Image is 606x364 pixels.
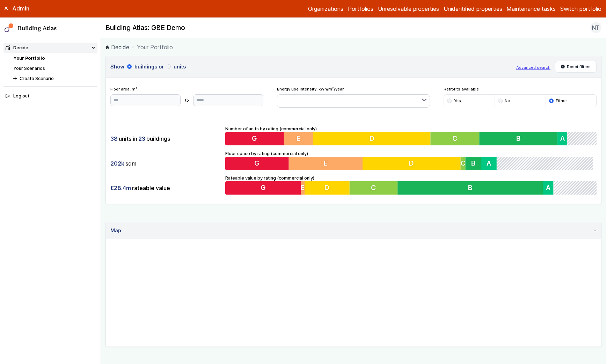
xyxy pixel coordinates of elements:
[110,160,124,167] span: 202k
[284,132,313,145] button: E
[6,44,28,51] div: Decide
[592,23,600,32] span: NT
[555,61,597,73] button: Reset filters
[255,159,260,167] span: G
[468,184,472,192] span: B
[350,181,398,195] button: C
[277,86,430,108] div: Energy use intensity, kWh/m²/year
[252,134,257,143] span: G
[260,184,265,192] span: G
[543,181,553,195] button: A
[308,5,343,13] a: Organizations
[110,94,264,106] form: to
[106,222,601,239] summary: Map
[301,181,305,195] button: E
[225,150,597,170] div: Floor space by rating (commercial only)
[5,23,14,32] img: main-0bbd2752.svg
[105,23,185,32] h2: Building Atlas: GBE Demo
[560,134,565,143] span: A
[289,157,364,170] button: E
[110,157,221,170] div: sqm
[324,159,328,167] span: E
[463,159,468,167] span: C
[3,91,97,101] button: Log out
[225,125,597,146] div: Number of units by rating (commercial only)
[110,135,118,143] span: 38
[297,134,300,143] span: E
[110,63,512,71] h3: Show
[468,157,483,170] button: B
[430,132,479,145] button: C
[110,132,221,145] div: units in buildings
[560,5,601,13] button: Switch portfolio
[105,43,129,51] a: Decide
[110,86,264,106] div: Floor area, m²
[225,181,301,195] button: G
[452,134,457,143] span: C
[371,184,376,192] span: C
[483,157,499,170] button: A
[324,184,329,192] span: D
[13,66,45,71] a: Your Scenarios
[479,132,557,145] button: B
[516,134,520,143] span: B
[11,73,97,83] button: Create Scenario
[301,184,305,192] span: E
[557,132,567,145] button: A
[110,184,131,192] span: £28.4m
[348,5,373,13] a: Portfolios
[489,159,494,167] span: A
[225,175,597,195] div: Rateable value by rating (commercial only)
[138,135,145,143] span: 23
[444,86,597,92] span: Retrofits available
[364,157,463,170] button: D
[13,56,45,61] a: Your Portfolio
[506,5,556,13] a: Maintenance tasks
[474,159,478,167] span: B
[369,134,374,143] span: D
[546,184,550,192] span: A
[313,132,431,145] button: D
[3,43,97,53] summary: Decide
[590,22,601,33] button: NT
[305,181,350,195] button: D
[397,181,543,195] button: B
[516,65,550,70] button: Advanced search
[225,132,284,145] button: G
[444,5,502,13] a: Unidentified properties
[225,157,289,170] button: G
[463,157,468,170] button: C
[110,181,221,195] div: rateable value
[411,159,416,167] span: D
[137,43,173,51] span: Your Portfolio
[378,5,439,13] a: Unresolvable properties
